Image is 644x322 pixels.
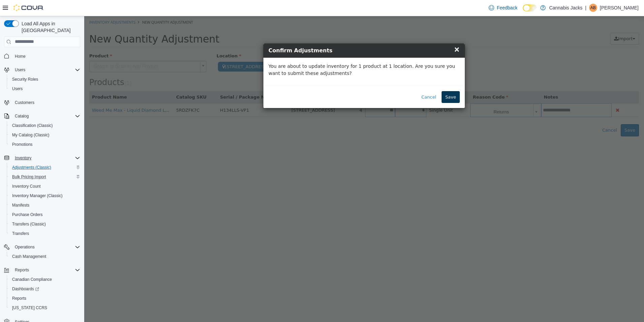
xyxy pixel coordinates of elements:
a: Home [12,52,28,60]
button: Transfers (Classic) [7,219,83,229]
span: Transfers [12,231,29,236]
a: Transfers (Classic) [9,220,49,228]
span: Inventory Manager (Classic) [12,193,63,198]
a: Dashboards [9,285,42,293]
span: Reports [12,296,26,301]
span: Customers [15,100,34,105]
span: Purchase Orders [12,212,43,217]
p: You are about to update inventory for 1 product at 1 location. Are you sure you want to submit th... [184,47,376,61]
button: Operations [1,242,83,252]
div: Andrea Bortolussi [589,4,597,12]
button: Transfers [7,229,83,238]
span: Home [12,52,80,60]
a: Transfers [9,230,32,238]
span: Bulk Pricing Import [9,173,80,181]
button: Cancel [333,75,356,87]
button: Home [1,51,83,61]
button: Cash Management [7,252,83,261]
span: Users [12,66,80,74]
a: Security Roles [9,75,41,83]
button: Catalog [1,111,83,121]
button: Inventory [12,154,34,162]
span: Purchase Orders [9,211,80,219]
h4: Confirm Adjustments [184,30,376,38]
a: Canadian Compliance [9,275,55,284]
span: Promotions [9,140,80,149]
span: Inventory Count [12,184,41,189]
a: Feedback [486,1,520,15]
a: Cash Management [9,252,49,261]
span: Inventory Manager (Classic) [9,192,80,200]
span: Promotions [12,142,33,147]
a: Inventory Count [9,182,43,190]
button: Reports [7,294,83,303]
span: Manifests [9,201,80,209]
a: Dashboards [7,284,83,294]
p: [PERSON_NAME] [600,4,639,12]
button: Inventory Manager (Classic) [7,191,83,200]
span: Home [15,54,26,59]
a: Adjustments (Classic) [9,163,54,171]
button: Classification (Classic) [7,121,83,130]
span: Catalog [15,113,29,119]
button: Manifests [7,200,83,210]
span: Inventory [15,155,31,161]
span: Cash Management [12,254,46,259]
span: Reports [15,267,29,273]
button: Adjustments (Classic) [7,163,83,172]
button: Users [7,84,83,93]
a: Manifests [9,201,32,209]
button: Purchase Orders [7,210,83,219]
button: Inventory Count [7,182,83,191]
span: Inventory [12,154,80,162]
span: Transfers (Classic) [12,221,46,227]
span: Security Roles [12,77,38,82]
a: Purchase Orders [9,211,45,219]
span: Users [15,67,25,73]
button: Bulk Pricing Import [7,172,83,182]
a: [US_STATE] CCRS [9,304,50,312]
span: Reports [12,266,80,274]
button: Users [12,66,28,74]
a: Bulk Pricing Import [9,173,49,181]
button: Users [1,65,83,75]
span: Feedback [497,4,517,11]
button: Security Roles [7,75,83,84]
button: Operations [12,243,37,251]
span: Cash Management [9,252,80,261]
span: Canadian Compliance [12,277,52,282]
button: Reports [1,265,83,275]
button: [US_STATE] CCRS [7,303,83,313]
span: AB [590,4,596,12]
input: Dark Mode [523,4,537,11]
span: Reports [9,294,80,302]
span: Washington CCRS [9,304,80,312]
span: [US_STATE] CCRS [12,305,47,311]
a: Users [9,85,25,93]
span: Operations [15,244,35,250]
span: Load All Apps in [GEOGRAPHIC_DATA] [19,20,80,34]
span: My Catalog (Classic) [9,131,80,139]
button: Customers [1,98,83,107]
span: Classification (Classic) [9,122,80,130]
span: Bulk Pricing Import [12,174,46,180]
button: Inventory [1,153,83,163]
span: Customers [12,98,80,107]
a: My Catalog (Classic) [9,131,52,139]
p: Cannabis Jacks [549,4,582,12]
span: Operations [12,243,80,251]
span: Adjustments (Classic) [12,165,51,170]
span: Adjustments (Classic) [9,163,80,171]
img: Cova [13,4,44,11]
button: Catalog [12,112,31,120]
span: Inventory Count [9,182,80,190]
span: Security Roles [9,75,80,83]
span: Transfers [9,230,80,238]
span: Canadian Compliance [9,275,80,284]
button: Save [357,75,376,87]
span: Dashboards [12,286,39,292]
span: Transfers (Classic) [9,220,80,228]
button: Canadian Compliance [7,275,83,284]
span: × [369,29,376,37]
